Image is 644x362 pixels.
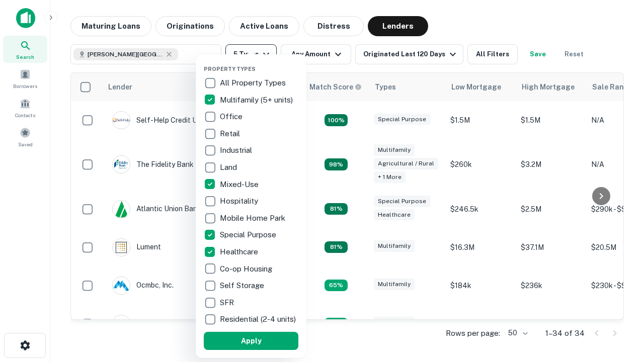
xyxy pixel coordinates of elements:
p: Retail [220,128,242,140]
p: Special Purpose [220,229,278,241]
p: Self Storage [220,280,266,292]
p: All Property Types [220,77,288,89]
p: Multifamily (5+ units) [220,94,295,106]
p: Healthcare [220,246,260,258]
button: Apply [204,332,298,350]
p: Residential (2-4 units) [220,313,298,325]
p: Office [220,111,245,123]
p: Industrial [220,144,254,156]
p: Mixed-Use [220,178,261,191]
p: Mobile Home Park [220,212,287,224]
span: Property Types [204,66,256,72]
p: Land [220,161,239,173]
p: SFR [220,297,236,309]
p: Hospitality [220,195,260,207]
p: Co-op Housing [220,263,274,275]
iframe: Chat Widget [594,282,644,330]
